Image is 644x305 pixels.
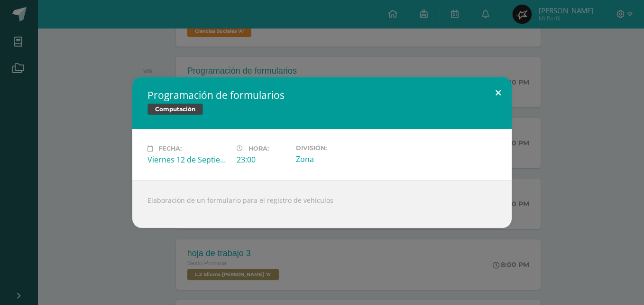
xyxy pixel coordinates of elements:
div: 23:00 [237,154,288,165]
h2: Programación de formularios [147,88,497,102]
div: Viernes 12 de Septiembre [147,154,229,165]
span: Fecha: [158,145,182,152]
label: División: [296,144,377,152]
span: Computación [147,104,203,115]
span: Hora: [248,145,269,152]
button: Close (Esc) [485,77,512,109]
div: Elaboración de un formulario para el registro de vehículos [132,180,512,228]
div: Zona [296,154,377,164]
